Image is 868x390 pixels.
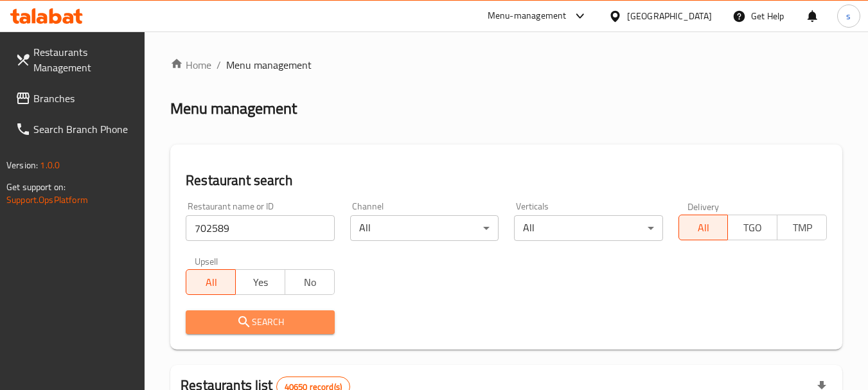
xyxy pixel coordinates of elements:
a: Search Branch Phone [5,114,145,145]
h2: Restaurant search [186,171,827,190]
span: Get support on: [6,179,66,195]
span: All [191,273,231,292]
span: s [846,9,851,23]
button: All [186,269,236,295]
span: Version: [6,157,38,173]
button: TMP [777,215,827,240]
input: Search for restaurant name or ID.. [186,215,334,241]
span: Menu management [226,57,312,73]
a: Support.OpsPlatform [6,191,88,208]
div: [GEOGRAPHIC_DATA] [627,9,712,23]
label: Upsell [195,256,218,265]
button: TGO [727,215,777,240]
div: All [350,215,499,241]
span: All [684,218,723,237]
span: Yes [241,273,280,292]
button: No [285,269,335,295]
button: Yes [235,269,285,295]
a: Home [170,57,211,73]
span: Restaurants Management [33,44,135,75]
nav: breadcrumb [170,57,842,73]
div: All [514,215,662,241]
span: Search [196,314,324,330]
button: All [678,215,729,240]
button: Search [186,310,334,334]
span: Search Branch Phone [33,121,135,137]
span: No [290,273,330,292]
a: Branches [5,83,145,114]
li: / [217,57,221,73]
div: Menu-management [488,8,567,24]
h2: Menu management [170,98,297,119]
span: TMP [783,218,822,237]
span: 1.0.0 [40,157,60,173]
span: TGO [733,218,772,237]
label: Delivery [687,202,720,211]
span: Branches [33,91,135,106]
a: Restaurants Management [5,37,145,83]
